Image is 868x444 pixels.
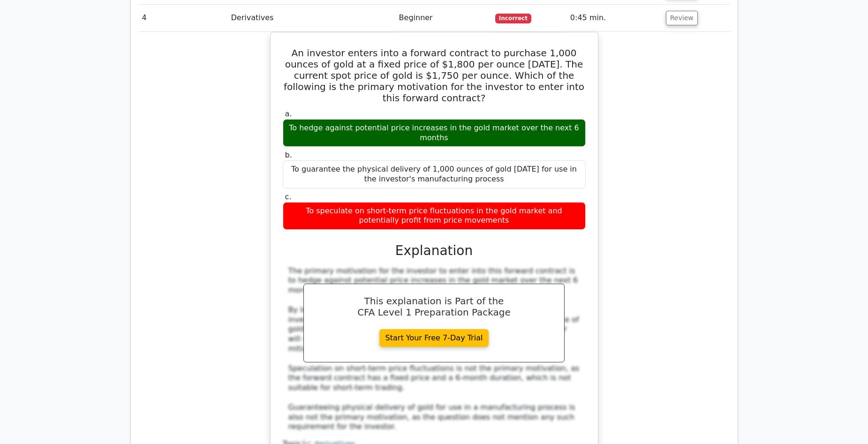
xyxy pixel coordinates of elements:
span: b. [285,151,292,159]
a: Start Your Free 7-Day Trial [379,329,489,347]
h3: Explanation [288,243,580,259]
td: 0:45 min. [566,5,662,31]
td: Beginner [395,5,491,31]
h5: An investor enters into a forward contract to purchase 1,000 ounces of gold at a fixed price of $... [282,47,587,104]
div: To speculate on short-term price fluctuations in the gold market and potentially profit from pric... [283,202,586,230]
div: The primary motivation for the investor to enter into this forward contract is to hedge against p... [288,266,580,432]
div: To hedge against potential price increases in the gold market over the next 6 months [283,119,586,147]
div: To guarantee the physical delivery of 1,000 ounces of gold [DATE] for use in the investor's manuf... [283,160,586,188]
td: 4 [138,5,227,31]
span: Incorrect [495,14,531,23]
button: Review [666,11,698,25]
td: Derivatives [227,5,395,31]
span: c. [285,192,292,201]
span: a. [285,109,292,118]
